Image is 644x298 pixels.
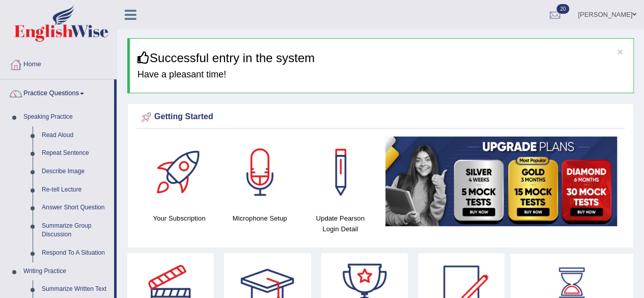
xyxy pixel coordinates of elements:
[617,46,623,57] button: ×
[144,213,214,224] h4: Your Subscription
[1,50,117,76] a: Home
[37,217,114,244] a: Summarize Group Discussion
[37,144,114,162] a: Repeat Sentence
[385,137,617,226] img: small5.jpg
[19,262,114,281] a: Writing Practice
[1,79,114,105] a: Practice Questions
[37,181,114,199] a: Re-tell Lecture
[37,244,114,262] a: Respond To A Situation
[556,4,569,14] span: 20
[37,126,114,145] a: Read Aloud
[37,162,114,181] a: Describe Image
[139,110,622,125] div: Getting Started
[137,70,626,80] h4: Have a pleasant time!
[137,51,626,65] h3: Successful entry in the system
[37,199,114,217] a: Answer Short Question
[305,213,375,234] h4: Update Pearson Login Detail
[225,213,295,224] h4: Microphone Setup
[19,108,114,126] a: Speaking Practice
